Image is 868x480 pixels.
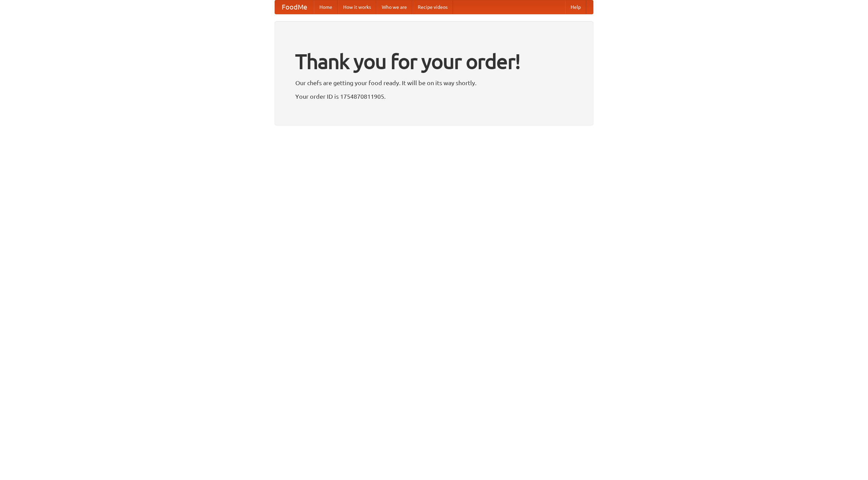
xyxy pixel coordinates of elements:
a: FoodMe [275,0,314,14]
p: Our chefs are getting your food ready. It will be on its way shortly. [295,78,573,88]
a: Help [565,0,586,14]
a: How it works [338,0,376,14]
a: Home [314,0,338,14]
a: Recipe videos [412,0,453,14]
h1: Thank you for your order! [295,45,573,78]
a: Who we are [376,0,412,14]
p: Your order ID is 1754870811905. [295,91,573,101]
